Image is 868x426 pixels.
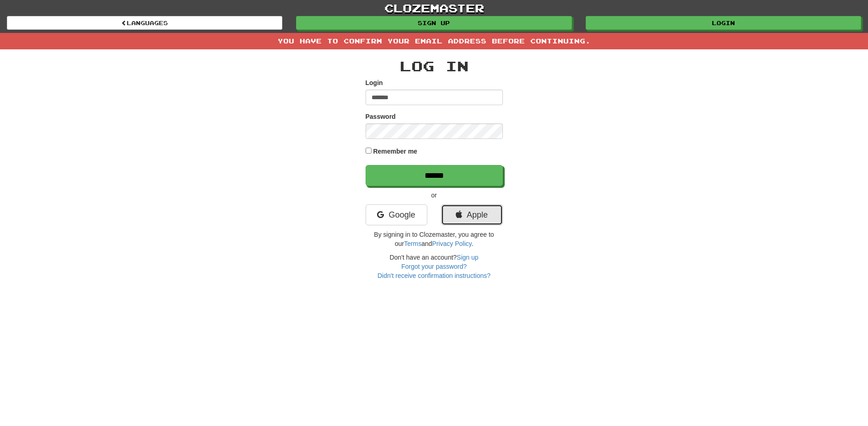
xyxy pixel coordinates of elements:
[7,16,282,30] a: Languages
[404,240,421,247] a: Terms
[366,78,383,87] label: Login
[432,240,471,247] a: Privacy Policy
[586,16,861,30] a: Login
[366,204,427,225] a: Google
[366,59,503,74] h2: Log In
[366,253,503,280] div: Don't have an account?
[377,272,491,279] a: Didn't receive confirmation instructions?
[366,230,503,248] p: By signing in to Clozemaster, you agree to our and .
[366,112,396,121] label: Password
[441,204,503,225] a: Apple
[373,147,417,156] label: Remember me
[457,254,478,261] a: Sign up
[366,191,503,200] p: or
[401,263,467,270] a: Forgot your password?
[296,16,571,30] a: Sign up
